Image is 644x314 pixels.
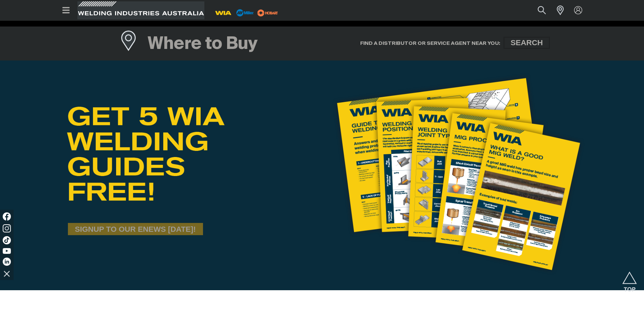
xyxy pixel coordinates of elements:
[255,10,280,15] a: miller
[3,212,11,221] img: Facebook
[360,40,500,47] h5: FIND A DISTRIBUTOR OR SERVICE AGENT NEAR YOU:
[66,105,226,203] img: Get 5 WIA Welding Guides Free!
[521,3,553,18] input: Product name or item number...
[3,258,11,266] img: LinkedIn
[3,224,11,232] img: Instagram
[503,37,550,49] a: SEARCH
[504,37,549,49] span: SEARCH
[3,248,11,254] img: YouTube
[148,33,258,55] h1: Where to Buy
[530,3,553,18] button: Search products
[3,236,11,244] img: TikTok
[328,71,588,280] img: 5 WIA Welding Guides
[255,8,280,18] img: miller
[622,272,637,287] button: Scroll to top
[1,268,13,279] img: hide socials
[69,223,202,235] span: SIGNUP TO OUR ENEWS [DATE]!
[68,223,203,235] a: SIGNUP TO OUR ENEWS TODAY!
[120,33,148,58] a: Where to Buy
